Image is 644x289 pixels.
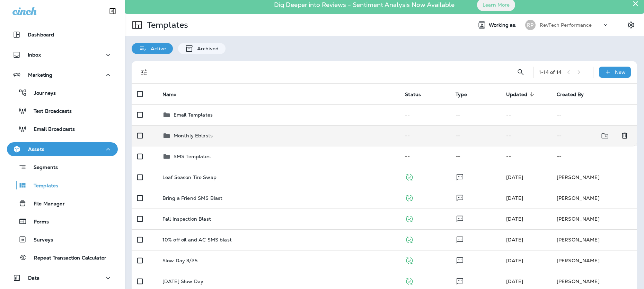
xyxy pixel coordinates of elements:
[506,195,523,201] span: Zachary Nottke
[456,194,464,201] span: Text
[506,278,523,284] span: Zachary Nottke
[405,91,430,97] span: Status
[598,129,612,143] button: Move to folder
[7,214,118,229] button: Forms
[405,194,414,201] span: Published
[506,237,523,243] span: Zachary Nottke
[254,4,475,6] p: Dig Deeper into Reviews - Sentiment Analysis Now Available
[618,129,632,143] button: Delete
[456,92,467,97] span: Type
[405,173,414,180] span: Published
[625,19,637,31] button: Settings
[7,160,118,175] button: Segments
[7,68,118,82] button: Marketing
[174,154,211,159] p: SMS Templates
[174,112,213,118] p: Email Templates
[456,278,464,284] span: Text
[450,125,501,146] td: --
[7,103,118,118] button: Text Broadcasts
[405,215,414,221] span: Published
[7,85,118,100] button: Journeys
[162,92,177,97] span: Name
[103,4,122,18] button: Collapse Sidebar
[501,125,551,146] td: --
[28,146,44,152] p: Assets
[551,104,637,125] td: --
[551,250,637,271] td: [PERSON_NAME]
[144,20,188,30] p: Templates
[551,146,637,167] td: --
[506,174,523,180] span: Zachary Nottke
[450,104,501,125] td: --
[7,48,118,62] button: Inbox
[27,164,58,171] p: Segments
[456,257,464,263] span: Text
[501,104,551,125] td: --
[551,167,637,188] td: [PERSON_NAME]
[162,237,232,243] p: 10% off oil and AC SMS blast
[405,92,421,97] span: Status
[489,22,518,28] span: Working as:
[615,69,626,75] p: New
[506,216,523,222] span: Zachary Nottke
[506,91,536,97] span: Updated
[194,46,219,51] p: Archived
[137,65,151,79] button: Filters
[501,146,551,167] td: --
[28,72,52,78] p: Marketing
[147,46,166,51] p: Active
[456,173,464,180] span: Text
[456,215,464,221] span: Text
[162,91,186,97] span: Name
[7,142,118,156] button: Assets
[162,195,222,201] p: Bring a Friend SMS Blast
[557,91,593,97] span: Created By
[7,121,118,136] button: Email Broadcasts
[551,229,637,250] td: [PERSON_NAME]
[162,175,217,180] p: Leaf Season Tire Swap
[557,92,584,97] span: Created By
[506,92,527,97] span: Updated
[27,108,72,115] p: Text Broadcasts
[551,209,637,229] td: [PERSON_NAME]
[450,146,501,167] td: --
[162,216,211,222] p: Fall Inspection Blast
[27,219,49,226] p: Forms
[399,104,450,125] td: --
[27,237,53,244] p: Surveys
[28,52,41,58] p: Inbox
[27,90,56,97] p: Journeys
[162,258,197,263] p: Slow Day 3/25
[399,146,450,167] td: --
[456,236,464,242] span: Text
[27,201,65,207] p: File Manager
[399,125,450,146] td: --
[7,28,118,42] button: Dashboard
[514,65,528,79] button: Search Templates
[174,133,213,138] p: Monthly Eblasts
[28,32,54,37] p: Dashboard
[506,257,523,264] span: Zachary Nottke
[27,126,75,133] p: Email Broadcasts
[540,22,592,28] p: RevTech Performance
[27,255,106,262] p: Repeat Transaction Calculator
[28,275,40,281] p: Data
[539,69,562,75] div: 1 - 14 of 14
[7,271,118,285] button: Data
[7,196,118,211] button: File Manager
[456,91,476,97] span: Type
[405,257,414,263] span: Published
[27,183,58,189] p: Templates
[162,279,203,284] p: [DATE] Slow Day
[7,178,118,193] button: Templates
[7,232,118,247] button: Surveys
[405,278,414,284] span: Published
[525,20,536,30] div: RP
[551,188,637,209] td: [PERSON_NAME]
[551,125,612,146] td: --
[405,236,414,242] span: Published
[7,250,118,265] button: Repeat Transaction Calculator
